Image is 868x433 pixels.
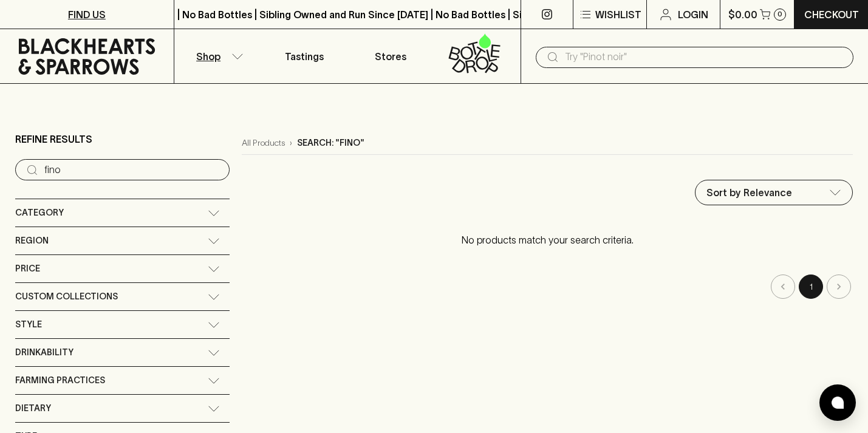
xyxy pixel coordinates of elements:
p: › [290,137,292,149]
p: Stores [375,49,406,64]
p: $0.00 [728,7,757,22]
p: 0 [777,11,782,18]
p: No products match your search criteria. [242,220,853,259]
span: Region [15,233,49,248]
img: bubble-icon [832,397,844,409]
div: Dietary [15,395,230,422]
span: Custom Collections [15,289,118,304]
input: Try “Pinot noir” [44,160,220,180]
p: Sort by Relevance [706,185,792,200]
button: page 1 [799,274,823,299]
p: Search: "fino" [297,137,364,149]
p: Refine Results [15,132,92,146]
span: Category [15,205,64,220]
span: Price [15,261,40,276]
button: Shop [174,29,261,83]
div: Category [15,199,230,227]
div: Drinkability [15,339,230,366]
input: Try "Pinot noir" [565,47,844,67]
p: Shop [196,49,220,64]
span: Style [15,317,42,332]
div: Price [15,255,230,282]
p: FIND US [68,7,106,22]
span: Dietary [15,401,51,416]
nav: pagination navigation [242,274,853,299]
p: Checkout [804,7,859,22]
a: Tastings [261,29,347,83]
p: Tastings [285,49,324,64]
p: Login [678,7,708,22]
p: Wishlist [595,7,641,22]
div: Custom Collections [15,283,230,310]
div: Style [15,311,230,338]
span: Farming Practices [15,373,105,388]
div: Farming Practices [15,367,230,394]
a: Stores [347,29,434,83]
div: Region [15,227,230,254]
span: Drinkability [15,345,73,360]
div: Sort by Relevance [695,180,852,205]
a: All Products [242,137,285,149]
